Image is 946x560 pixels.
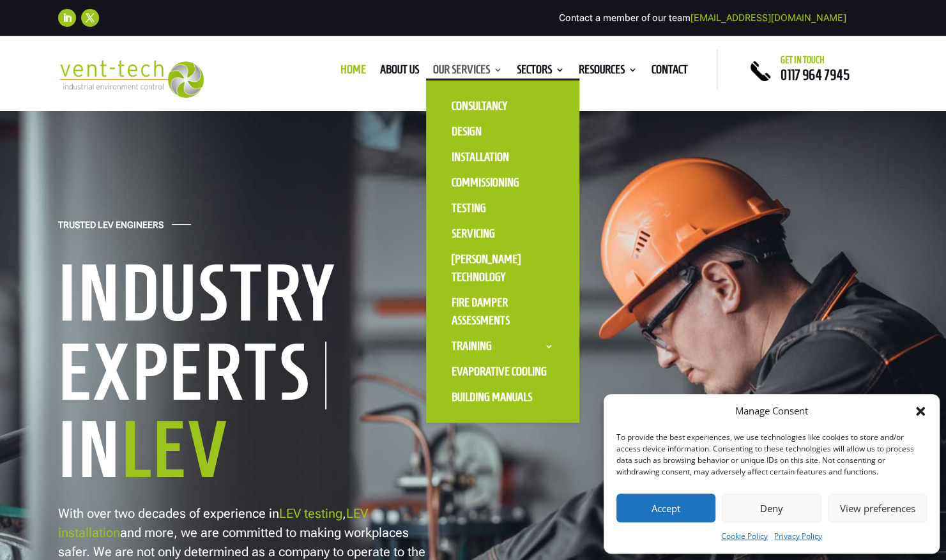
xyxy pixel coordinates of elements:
[58,60,204,98] img: 2023-09-27T08_35_16.549ZVENT-TECH---Clear-background
[690,12,846,24] a: [EMAIL_ADDRESS][DOMAIN_NAME]
[439,333,567,359] a: Training
[121,407,229,491] span: LEV
[781,67,850,82] a: 0117 964 7945
[439,359,567,384] a: Evaporative Cooling
[439,384,567,410] a: Building Manuals
[828,494,927,522] button: View preferences
[914,405,927,418] div: Close dialog
[735,404,808,419] div: Manage Consent
[616,432,926,478] div: To provide the best experiences, we use technologies like cookies to store and/or access device i...
[439,246,567,290] a: [PERSON_NAME] Technology
[439,144,567,170] a: Installation
[781,55,825,65] span: Get in touch
[774,529,822,544] a: Privacy Policy
[616,494,715,522] button: Accept
[81,9,99,27] a: Follow on X
[58,506,368,540] a: LEV installation
[58,253,454,340] h1: Industry
[279,506,342,521] a: LEV testing
[721,529,768,544] a: Cookie Policy
[439,221,567,246] a: Servicing
[517,65,565,79] a: Sectors
[340,65,366,79] a: Home
[579,65,637,79] a: Resources
[439,290,567,333] a: Fire Damper Assessments
[380,65,419,79] a: About us
[439,93,567,119] a: Consultancy
[58,220,164,237] h4: Trusted LEV Engineers
[652,65,688,79] a: Contact
[439,119,567,144] a: Design
[58,9,76,27] a: Follow on LinkedIn
[559,12,846,24] span: Contact a member of our team
[439,170,567,195] a: Commissioning
[722,494,821,522] button: Deny
[439,195,567,221] a: Testing
[433,65,503,79] a: Our Services
[58,409,454,496] h1: In
[58,342,326,409] h1: Experts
